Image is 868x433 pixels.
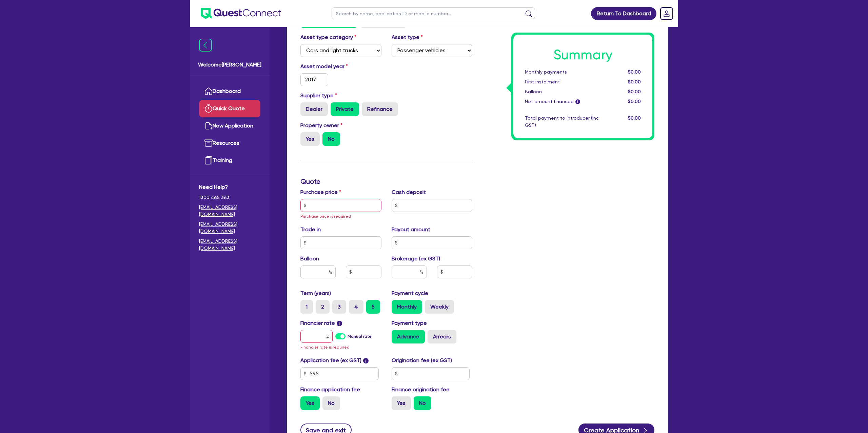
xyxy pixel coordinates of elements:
span: Financier rate is required [300,345,350,350]
a: [EMAIL_ADDRESS][DOMAIN_NAME] [199,221,260,235]
label: Asset type category [300,33,356,41]
label: 2 [316,300,330,314]
label: 4 [349,300,363,314]
h1: Summary [525,47,641,63]
span: Purchase price is required [300,214,351,219]
label: No [322,396,340,410]
a: Resources [199,135,260,152]
label: Private [331,102,359,116]
label: Yes [300,132,320,146]
div: First instalment [520,78,604,85]
span: i [363,358,369,363]
span: i [337,321,342,326]
a: Return To Dashboard [591,7,656,20]
label: Purchase price [300,188,341,196]
a: Training [199,152,260,169]
label: Refinance [362,102,398,116]
label: Property owner [300,121,342,130]
label: Yes [300,396,320,410]
a: [EMAIL_ADDRESS][DOMAIN_NAME] [199,204,260,218]
label: Yes [392,396,411,410]
div: Net amount financed [520,98,604,105]
label: Finance origination fee [392,386,450,394]
img: training [204,156,213,164]
label: 5 [366,300,380,314]
label: Manual rate [348,333,372,339]
label: Payment type [392,319,427,327]
a: New Application [199,117,260,135]
label: Supplier type [300,92,337,100]
span: $0.00 [628,89,641,94]
img: quest-connect-logo-blue [201,8,281,19]
label: No [414,396,431,410]
a: Dashboard [199,83,260,100]
label: Cash deposit [392,188,426,196]
label: Payment cycle [392,289,428,297]
span: Need Help? [199,183,260,191]
a: Quick Quote [199,100,260,117]
label: Advance [392,330,425,343]
label: Asset type [392,33,423,41]
span: $0.00 [628,69,641,75]
span: $0.00 [628,79,641,84]
span: 1300 465 363 [199,194,260,201]
label: Balloon [300,255,319,263]
a: Dropdown toggle [658,5,675,22]
label: Term (years) [300,289,331,297]
label: Trade in [300,225,321,234]
span: $0.00 [628,99,641,104]
label: Financier rate [300,319,342,327]
label: Weekly [425,300,454,314]
img: quick-quote [204,104,213,113]
label: Monthly [392,300,422,314]
label: Application fee (ex GST) [300,356,361,365]
div: Total payment to introducer (inc GST) [520,115,604,129]
label: Dealer [300,102,328,116]
label: 1 [300,300,313,314]
h3: Quote [300,177,472,185]
span: Welcome [PERSON_NAME] [198,61,261,69]
label: Origination fee (ex GST) [392,356,452,365]
label: Payout amount [392,225,430,234]
img: icon-menu-close [199,39,212,52]
a: [EMAIL_ADDRESS][DOMAIN_NAME] [199,238,260,252]
img: resources [204,139,213,147]
label: Brokerage (ex GST) [392,255,440,263]
div: Monthly payments [520,68,604,76]
img: new-application [204,122,213,130]
label: Arrears [428,330,456,343]
label: 3 [332,300,346,314]
span: $0.00 [628,115,641,121]
div: Balloon [520,88,604,95]
span: i [575,100,580,104]
label: Finance application fee [300,386,360,394]
label: No [322,132,340,146]
input: Search by name, application ID or mobile number... [332,7,535,19]
label: Asset model year [295,62,387,71]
